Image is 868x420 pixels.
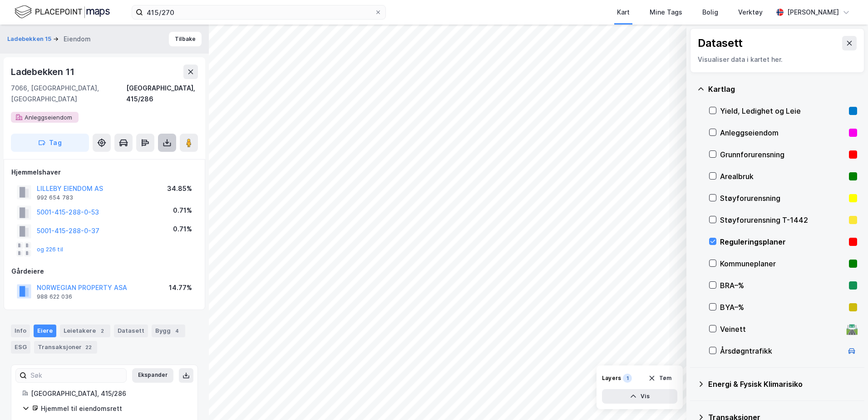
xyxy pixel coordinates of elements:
[126,83,198,105] div: [GEOGRAPHIC_DATA], 415/286
[173,224,192,235] div: 0.71%
[602,375,621,382] div: Layers
[169,282,192,293] div: 14.77%
[720,127,845,138] div: Anleggseiendom
[169,32,202,46] button: Tilbake
[143,5,375,19] input: Søk på adresse, matrikkel, gårdeiere, leietakere eller personer
[708,84,857,95] div: Kartlag
[60,325,110,337] div: Leietakere
[846,323,858,335] div: 🛣️
[720,258,845,269] div: Kommuneplaner
[720,280,845,291] div: BRA–%
[11,65,76,79] div: Ladebekken 11
[720,215,845,225] div: Støyforurensning T-1442
[173,326,182,335] div: 4
[132,368,173,383] button: Ekspander
[617,7,630,18] div: Kart
[11,325,30,337] div: Info
[650,7,682,18] div: Mine Tags
[15,4,110,20] img: logo.f888ab2527a4732fd821a326f86c7f29.svg
[37,194,73,201] div: 992 654 783
[64,34,91,45] div: Eiendom
[720,149,845,160] div: Grunnforurensning
[41,403,187,414] div: Hjemmel til eiendomsrett
[167,183,192,194] div: 34.85%
[720,236,845,247] div: Reguleringsplaner
[720,302,845,313] div: BYA–%
[11,266,197,277] div: Gårdeiere
[642,371,677,385] button: Tøm
[11,83,126,105] div: 7066, [GEOGRAPHIC_DATA], [GEOGRAPHIC_DATA]
[720,193,845,204] div: Støyforurensning
[34,325,56,337] div: Eiere
[708,379,857,390] div: Energi & Fysisk Klimarisiko
[702,7,718,18] div: Bolig
[37,293,72,300] div: 988 622 036
[11,134,89,152] button: Tag
[698,36,743,50] div: Datasett
[823,376,868,420] iframe: Chat Widget
[152,325,185,337] div: Bygg
[720,171,845,182] div: Arealbruk
[720,324,843,335] div: Veinett
[98,326,107,335] div: 2
[11,167,197,178] div: Hjemmelshaver
[114,325,148,337] div: Datasett
[31,388,187,399] div: [GEOGRAPHIC_DATA], 415/286
[27,369,126,382] input: Søk
[34,341,97,354] div: Transaksjoner
[698,54,857,65] div: Visualiser data i kartet her.
[623,374,632,383] div: 1
[738,7,763,18] div: Verktøy
[720,105,845,116] div: Yield, Ledighet og Leie
[173,205,192,216] div: 0.71%
[823,376,868,420] div: Kontrollprogram for chat
[7,35,53,44] button: Ladebekken 15
[720,345,843,356] div: Årsdøgntrafikk
[602,389,677,404] button: Vis
[787,7,839,18] div: [PERSON_NAME]
[84,343,94,352] div: 22
[11,341,30,354] div: ESG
